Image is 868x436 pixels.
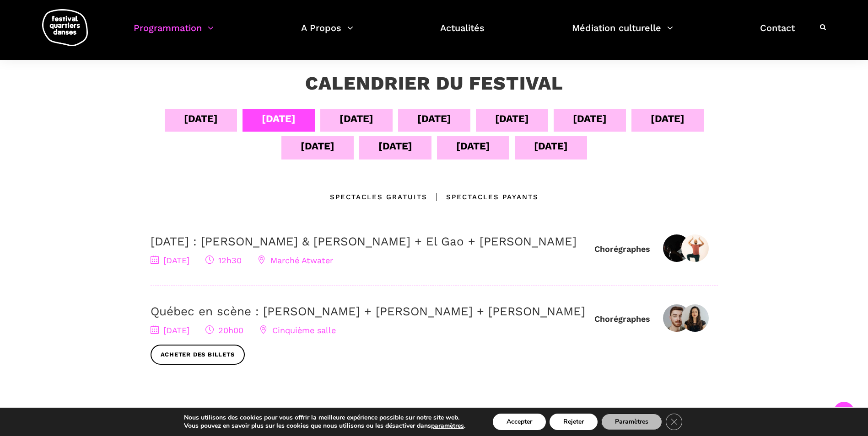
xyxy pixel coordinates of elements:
[42,9,88,46] img: logo-fqd-med
[378,138,412,154] div: [DATE]
[663,234,690,262] img: Athena Lucie Assamba & Leah Danga
[259,325,336,335] span: Cinquième salle
[205,325,243,335] span: 20h00
[417,111,451,127] div: [DATE]
[431,422,464,430] button: paramètres
[573,111,607,127] div: [DATE]
[301,20,353,47] a: A Propos
[663,304,690,332] img: Zachary Bastille
[493,414,546,430] button: Accepter
[550,414,598,430] button: Rejeter
[760,20,795,47] a: Contact
[151,325,189,335] span: [DATE]
[184,422,465,430] p: Vous pouvez en savoir plus sur les cookies que nous utilisons ou les désactiver dans .
[262,111,296,127] div: [DATE]
[440,20,485,47] a: Actualités
[456,138,490,154] div: [DATE]
[134,20,214,47] a: Programmation
[184,414,465,422] p: Nous utilisons des cookies pour vous offrir la meilleure expérience possible sur notre site web.
[151,255,189,265] span: [DATE]
[594,314,650,324] div: Chorégraphes
[151,234,577,248] a: [DATE] : [PERSON_NAME] & [PERSON_NAME] + El Gao + [PERSON_NAME]
[666,414,682,430] button: Close GDPR Cookie Banner
[594,244,650,254] div: Chorégraphes
[681,234,709,262] img: Rameez Karim
[151,304,585,318] a: Québec en scène : [PERSON_NAME] + [PERSON_NAME] + [PERSON_NAME]
[151,345,245,365] a: Acheter des billets
[572,20,673,47] a: Médiation culturelle
[340,111,373,127] div: [DATE]
[184,111,218,127] div: [DATE]
[301,138,334,154] div: [DATE]
[427,191,539,202] div: Spectacles Payants
[601,414,662,430] button: Paramètres
[205,255,242,265] span: 12h30
[305,72,563,95] h3: Calendrier du festival
[258,255,333,265] span: Marché Atwater
[534,138,568,154] div: [DATE]
[330,191,427,202] div: Spectacles gratuits
[495,111,529,127] div: [DATE]
[681,304,709,332] img: IMG01031-Edit
[651,111,685,127] div: [DATE]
